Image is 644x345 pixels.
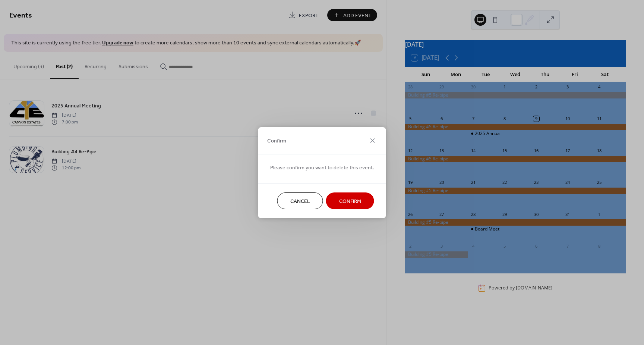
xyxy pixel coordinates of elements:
span: Cancel [290,197,310,205]
button: Cancel [277,192,323,209]
button: Confirm [326,192,374,209]
span: Confirm [267,137,286,145]
span: Please confirm you want to delete this event. [270,164,374,172]
span: Confirm [339,197,361,205]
